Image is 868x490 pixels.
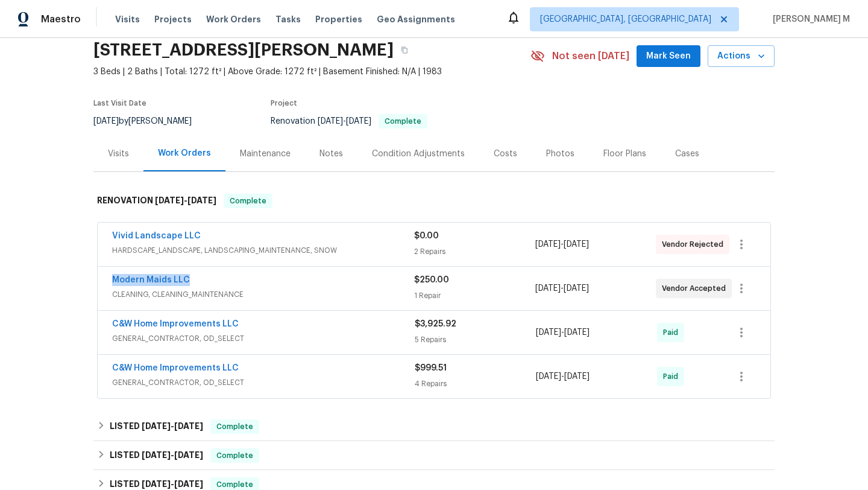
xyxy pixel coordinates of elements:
span: [DATE] [174,480,203,488]
span: $250.00 [414,276,449,284]
div: Costs [494,148,517,160]
div: Visits [108,148,129,160]
span: Project [271,100,297,107]
span: Maestro [41,13,81,25]
span: - [142,422,203,430]
span: Paid [663,326,683,339]
span: CLEANING, CLEANING_MAINTENANCE [112,288,414,301]
span: [DATE] [142,422,171,430]
div: RENOVATION [DATE]-[DATE]Complete [93,182,775,220]
span: Mark Seen [646,49,691,64]
span: Projects [154,13,192,25]
div: Work Orders [158,147,211,159]
a: Modern Maids LLC [112,276,190,284]
span: [DATE] [536,328,561,337]
span: [DATE] [564,328,590,337]
span: $3,925.92 [415,320,456,328]
span: [DATE] [174,451,203,459]
span: Complete [212,450,258,462]
span: Renovation [271,117,427,126]
div: Maintenance [240,148,291,160]
div: Floor Plans [603,148,646,160]
span: Geo Assignments [377,13,455,25]
div: 1 Repair [414,290,535,302]
h6: LISTED [110,448,203,463]
a: Vivid Landscape LLC [112,232,201,240]
span: Complete [380,118,426,125]
span: 3 Beds | 2 Baths | Total: 1272 ft² | Above Grade: 1272 ft² | Basement Finished: N/A | 1983 [93,66,530,78]
a: C&W Home Improvements LLC [112,364,239,372]
span: - [318,117,371,126]
span: [GEOGRAPHIC_DATA], [GEOGRAPHIC_DATA] [540,13,711,25]
span: $0.00 [414,232,439,240]
span: [DATE] [535,284,561,293]
span: [PERSON_NAME] M [768,13,850,25]
div: 5 Repairs [415,334,536,346]
div: Cases [675,148,699,160]
div: Condition Adjustments [372,148,465,160]
span: [DATE] [536,372,561,381]
span: Complete [225,195,271,207]
div: by [PERSON_NAME] [93,114,206,129]
span: [DATE] [142,451,171,459]
span: Last Visit Date [93,100,146,107]
span: - [536,371,590,383]
span: [DATE] [564,372,590,381]
span: Tasks [275,15,301,24]
span: Paid [663,371,683,383]
div: Photos [546,148,574,160]
div: 2 Repairs [414,246,535,258]
span: - [142,480,203,488]
span: HARDSCAPE_LANDSCAPE, LANDSCAPING_MAINTENANCE, SNOW [112,244,414,256]
span: Actions [717,49,765,64]
span: Vendor Accepted [662,282,731,294]
span: [DATE] [564,284,589,293]
h2: [STREET_ADDRESS][PERSON_NAME] [93,44,394,56]
span: Work Orders [206,13,261,25]
span: [DATE] [93,117,119,126]
span: GENERAL_CONTRACTOR, OD_SELECT [112,332,415,345]
span: Visits [115,13,140,25]
span: Not seen [DATE] [552,50,629,62]
div: LISTED [DATE]-[DATE]Complete [93,441,775,470]
div: 4 Repairs [415,378,536,390]
span: - [535,238,589,250]
div: Notes [319,148,343,160]
span: - [535,282,589,294]
span: [DATE] [155,196,184,205]
span: [DATE] [346,117,371,126]
span: [DATE] [187,196,216,205]
span: - [536,326,590,339]
span: [DATE] [174,422,203,430]
span: [DATE] [142,480,171,488]
span: Properties [315,13,362,25]
span: GENERAL_CONTRACTOR, OD_SELECT [112,377,415,389]
span: [DATE] [564,240,589,249]
span: - [142,451,203,459]
h6: LISTED [110,419,203,434]
button: Mark Seen [637,45,700,68]
span: Vendor Rejected [662,238,728,250]
a: C&W Home Improvements LLC [112,320,239,328]
span: Complete [212,421,258,433]
div: LISTED [DATE]-[DATE]Complete [93,412,775,441]
span: [DATE] [318,117,343,126]
span: [DATE] [535,240,561,249]
button: Actions [708,45,775,68]
span: - [155,196,216,205]
h6: RENOVATION [97,194,216,208]
span: $999.51 [415,364,447,372]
